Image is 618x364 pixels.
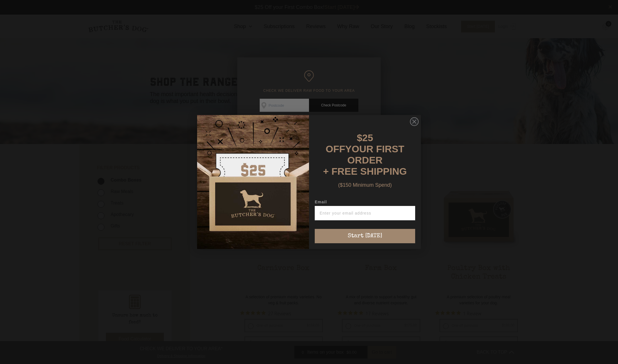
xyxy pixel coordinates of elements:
[326,132,373,154] span: $25 OFF
[315,229,415,243] button: Start [DATE]
[197,115,309,249] img: d0d537dc-5429-4832-8318-9955428ea0a1.jpeg
[315,206,415,220] input: Enter your email address
[315,200,415,206] label: Email
[410,117,419,126] button: Close dialog
[323,143,407,177] span: YOUR FIRST ORDER + FREE SHIPPING
[338,182,392,188] span: ($150 Minimum Spend)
